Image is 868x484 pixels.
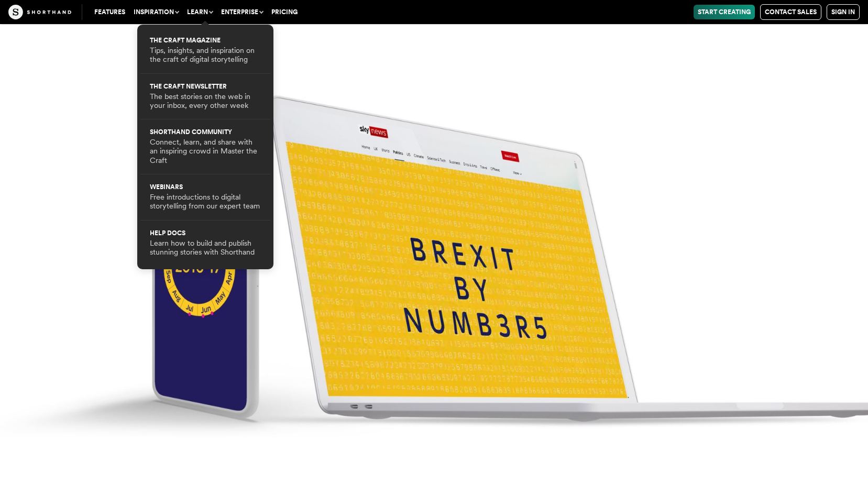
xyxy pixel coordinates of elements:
[129,5,183,19] button: Inspiration
[150,138,261,165] p: Connect, learn, and share with an inspiring crowd in Master the Craft
[150,92,261,111] p: The best stories on the web in your inbox, every other week
[760,4,821,20] a: Contact Sales
[150,129,261,165] a: Shorthand CommunityConnect, learn, and share with an inspiring crowd in Master the Craft
[827,4,860,20] a: Sign in
[150,184,261,211] a: WebinarsFree introductions to digital storytelling from our expert team
[8,5,71,19] img: The Craft
[150,46,261,64] p: Tips, insights, and inspiration on the craft of digital storytelling
[150,37,261,64] a: The Craft magazineTips, insights, and inspiration on the craft of digital storytelling
[217,5,267,19] button: Enterprise
[150,230,261,257] a: Help docsLearn how to build and publish stunning stories with Shorthand
[267,5,302,19] a: Pricing
[150,83,261,111] a: The Craft newsletterThe best stories on the web in your inbox, every other week
[183,5,217,19] button: Learn
[150,239,261,257] p: Learn how to build and publish stunning stories with Shorthand
[694,5,755,19] a: Start Creating
[90,5,129,19] a: Features
[150,193,261,211] p: Free introductions to digital storytelling from our expert team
